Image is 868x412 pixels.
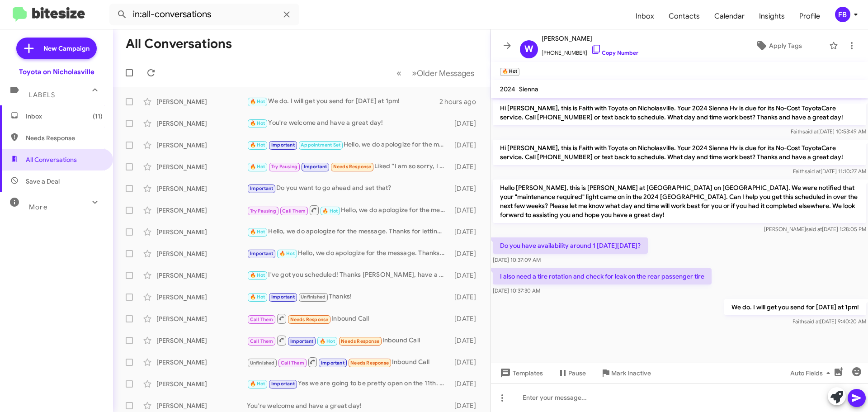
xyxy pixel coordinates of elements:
[250,317,274,322] span: Call Them
[550,365,593,381] button: Pause
[271,142,295,148] span: Important
[250,360,275,366] span: Unfinished
[156,379,247,388] div: [PERSON_NAME]
[250,272,265,278] span: 🔥 Hot
[247,401,450,410] div: You're welcome and have a great day!
[450,162,483,171] div: [DATE]
[493,140,866,165] p: Hi [PERSON_NAME], this is Faith with Toyota on Nicholasville. Your 2024 Sienna Hv is due for its ...
[493,237,648,254] p: Do you have availability around 1 [DATE][DATE]?
[247,183,450,194] div: Do you want to go ahead and set that?
[250,294,265,300] span: 🔥 Hot
[43,44,90,53] span: New Campaign
[247,227,450,237] div: Hello, we do apologize for the message. Thanks for letting us know, we will update our records! H...
[156,227,247,237] div: [PERSON_NAME]
[271,381,295,387] span: Important
[412,67,417,79] span: »
[247,96,439,107] div: We do. I will get you send for [DATE] at 1pm!
[26,155,77,164] span: All Conversations
[26,112,103,121] span: Inbox
[524,42,533,57] span: W
[450,227,483,237] div: [DATE]
[439,97,483,106] div: 2 hours ago
[290,338,314,344] span: Important
[802,128,818,135] span: said at
[792,3,827,29] a: Profile
[247,356,450,368] div: Inbound Call
[156,141,247,150] div: [PERSON_NAME]
[247,204,450,216] div: Hello, we do apologize for the message. Thanks for letting us know, we will update our records! H...
[611,365,651,381] span: Mark Inactive
[250,229,265,235] span: 🔥 Hot
[19,67,94,76] div: Toyota on Nicholasville
[156,293,247,302] div: [PERSON_NAME]
[493,287,540,294] span: [DATE] 10:37:30 AM
[93,112,103,121] span: (11)
[542,44,638,57] span: [PHONE_NUMBER]
[500,85,515,93] span: 2024
[247,161,450,172] div: Liked “I am so sorry, I didn't not realize you were on my list. I will update our records!”
[156,162,247,171] div: [PERSON_NAME]
[707,3,752,29] a: Calendar
[764,226,866,232] span: [PERSON_NAME] [DATE] 1:28:05 PM
[450,249,483,258] div: [DATE]
[628,3,661,29] a: Inbox
[790,365,834,381] span: Auto Fields
[450,293,483,302] div: [DATE]
[250,142,265,148] span: 🔥 Hot
[752,3,792,29] a: Insights
[16,38,97,59] a: New Campaign
[333,164,372,170] span: Needs Response
[661,3,707,29] a: Contacts
[156,271,247,280] div: [PERSON_NAME]
[450,379,483,388] div: [DATE]
[26,177,60,186] span: Save a Deal
[156,249,247,258] div: [PERSON_NAME]
[156,184,247,193] div: [PERSON_NAME]
[250,208,276,214] span: Try Pausing
[450,401,483,410] div: [DATE]
[493,256,541,263] span: [DATE] 10:37:09 AM
[250,185,274,191] span: Important
[247,379,450,389] div: Yes we are going to be pretty open on the 11th. What is the best time for you?
[450,184,483,193] div: [DATE]
[732,38,825,54] button: Apply Tags
[156,206,247,215] div: [PERSON_NAME]
[417,68,474,78] span: Older Messages
[156,336,247,345] div: [PERSON_NAME]
[519,85,538,93] span: Sienna
[281,360,304,366] span: Call Them
[450,336,483,345] div: [DATE]
[568,365,586,381] span: Pause
[279,251,295,256] span: 🔥 Hot
[109,4,299,25] input: Search
[493,180,866,223] p: Hello [PERSON_NAME], this is [PERSON_NAME] at [GEOGRAPHIC_DATA] on [GEOGRAPHIC_DATA]. We were not...
[247,118,450,128] div: You're welcome and have a great day!
[29,203,47,211] span: More
[835,7,850,22] div: FB
[29,91,55,99] span: Labels
[542,33,638,44] span: [PERSON_NAME]
[301,142,340,148] span: Appointment Set
[406,64,480,82] button: Next
[250,381,265,387] span: 🔥 Hot
[793,318,866,325] span: Faith [DATE] 9:40:20 AM
[156,119,247,128] div: [PERSON_NAME]
[793,168,866,175] span: Faith [DATE] 11:10:27 AM
[392,64,480,82] nav: Page navigation example
[321,360,344,366] span: Important
[271,164,297,170] span: Try Pausing
[126,37,232,51] h1: All Conversations
[320,338,335,344] span: 🔥 Hot
[304,164,327,170] span: Important
[804,318,820,325] span: said at
[450,206,483,215] div: [DATE]
[396,67,401,79] span: «
[341,338,379,344] span: Needs Response
[593,365,658,381] button: Mark Inactive
[282,208,306,214] span: Call Them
